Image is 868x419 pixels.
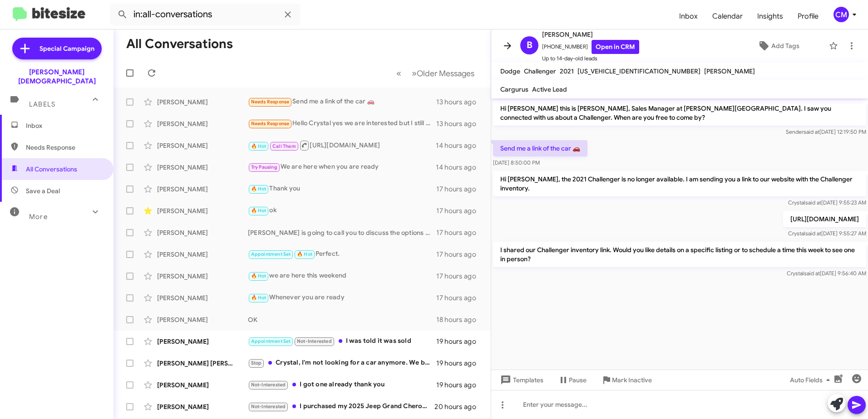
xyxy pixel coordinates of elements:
span: Crystal [DATE] 9:56:40 AM [787,270,866,277]
div: Hello Crystal yes we are interested but I still owe on my current vehicle and I'm trying to pay i... [248,118,436,129]
button: Templates [491,372,551,388]
span: Appointment Set [251,251,291,257]
span: 🔥 Hot [251,143,266,149]
div: We are here when you are ready [248,162,436,172]
input: Search [110,4,301,25]
span: said at [805,230,821,237]
p: Hi [PERSON_NAME] this is [PERSON_NAME], Sales Manager at [PERSON_NAME][GEOGRAPHIC_DATA]. I saw yo... [493,100,866,126]
span: Try Pausing [251,164,277,170]
span: Dodge [500,67,520,75]
div: 20 hours ago [434,402,483,411]
span: Needs Response [251,99,290,105]
p: Send me a link of the car 🚗 [493,140,587,156]
div: I purchased my 2025 Jeep Grand Cherokee Limited at [PERSON_NAME] in July. Thank you for reaching ... [248,401,434,412]
div: I got one already thank you [248,380,436,390]
span: Pause [569,372,587,388]
span: All Conversations [26,165,77,174]
span: said at [804,270,820,277]
span: Mark Inactive [612,372,652,388]
div: I was told it was sold [248,336,436,346]
button: Previous [391,64,407,83]
div: [PERSON_NAME] [157,250,248,259]
a: Open in CRM [592,40,639,54]
span: Special Campaign [39,44,94,53]
div: 19 hours ago [436,359,483,368]
span: Not-Interested [251,404,286,409]
span: Call Them [272,143,296,149]
div: 17 hours ago [436,206,483,215]
div: [PERSON_NAME] [157,380,248,390]
span: « [396,68,401,79]
span: [DATE] 8:50:00 PM [493,159,540,166]
span: Stop [251,360,262,366]
div: Thank you [248,184,436,194]
div: [PERSON_NAME] [157,97,248,107]
a: Profile [790,3,826,29]
a: Insights [750,3,790,29]
div: 17 hours ago [436,272,483,281]
span: Needs Response [251,121,290,127]
div: ok [248,205,436,216]
div: 17 hours ago [436,250,483,259]
div: CM [833,7,849,22]
div: [PERSON_NAME] [157,206,248,215]
span: 🔥 Hot [251,273,266,279]
button: Pause [551,372,594,388]
button: Add Tags [732,38,824,54]
span: [PHONE_NUMBER] [542,40,639,54]
span: Auto Fields [790,372,833,388]
div: [PERSON_NAME] [PERSON_NAME] [157,359,248,368]
div: Crystal, I'm not looking for a car anymore. We bought it [DATE]. Please stop texting me. [248,358,436,368]
span: Templates [498,372,543,388]
span: Sender [DATE] 12:19:50 PM [786,128,866,135]
span: Needs Response [26,143,103,152]
a: Calendar [705,3,750,29]
p: Hi [PERSON_NAME], the 2021 Challenger is no longer available. I am sending you a link to our webs... [493,171,866,196]
div: [PERSON_NAME] [157,163,248,172]
span: Labels [29,100,55,108]
span: More [29,213,48,221]
div: 17 hours ago [436,185,483,194]
p: I shared our Challenger inventory link. Would you like details on a specific listing or to schedu... [493,242,866,267]
span: » [412,68,417,79]
span: Up to 14-day-old leads [542,54,639,63]
span: 🔥 Hot [251,295,266,301]
span: Active Lead [532,85,567,93]
div: [PERSON_NAME] is going to call you to discuss the options we have [248,228,436,237]
div: 13 hours ago [436,97,483,107]
span: Not-Interested [297,338,332,344]
span: 2021 [560,67,574,75]
div: Whenever you are ready [248,292,436,303]
div: [PERSON_NAME] [157,141,248,150]
div: [PERSON_NAME] [157,337,248,346]
span: 🔥 Hot [297,251,312,257]
span: Cargurus [500,85,528,93]
a: Inbox [672,3,705,29]
span: 🔥 Hot [251,208,266,214]
span: Not-Interested [251,382,286,388]
div: [PERSON_NAME] [157,315,248,324]
button: CM [826,7,858,22]
div: Send me a link of the car 🚗 [248,97,436,107]
span: Challenger [524,67,556,75]
h1: All Conversations [126,37,233,51]
span: Older Messages [417,68,474,78]
span: Crystal [DATE] 9:55:23 AM [788,199,866,206]
div: [PERSON_NAME] [157,228,248,237]
div: 19 hours ago [436,380,483,390]
span: Save a Deal [26,186,60,195]
span: [PERSON_NAME] [704,67,755,75]
div: 14 hours ago [436,163,483,172]
div: [PERSON_NAME] [157,402,248,411]
span: [PERSON_NAME] [542,29,639,40]
div: [URL][DOMAIN_NAME] [248,140,436,151]
div: Perfect. [248,249,436,259]
div: we are here this weekend [248,271,436,281]
button: Next [406,64,480,83]
span: Crystal [DATE] 9:55:27 AM [788,230,866,237]
a: Special Campaign [12,38,102,59]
